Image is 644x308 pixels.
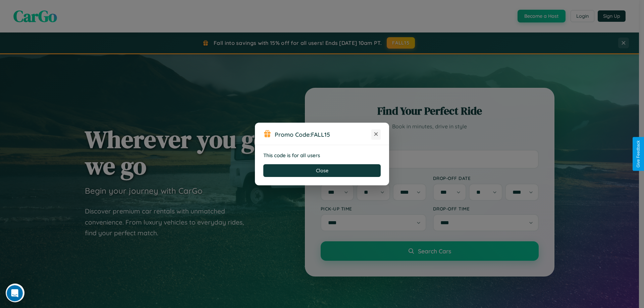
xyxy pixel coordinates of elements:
b: FALL15 [311,131,330,138]
button: Close [263,164,381,177]
iframe: Intercom live chat discovery launcher [6,284,24,302]
div: Give Feedback [636,140,641,168]
strong: This code is for all users [263,152,320,159]
iframe: Intercom live chat [7,285,23,301]
h3: Promo Code: [275,131,371,138]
